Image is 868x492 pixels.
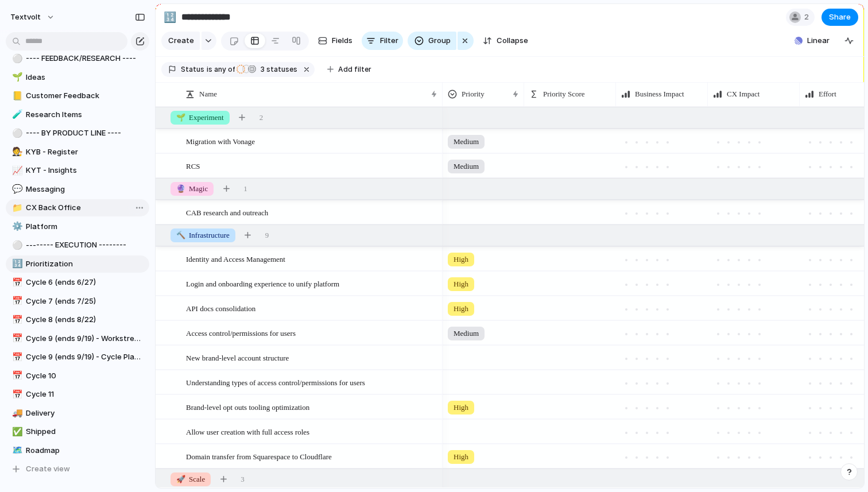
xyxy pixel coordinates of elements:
button: Collapse [478,32,533,50]
span: Fields [332,35,352,47]
span: Group [428,35,451,47]
button: Filter [362,32,403,50]
span: ---- FEEDBACK/RESEARCH ---- [26,53,145,64]
span: 🌱 [176,113,185,122]
span: Experiment [176,112,224,123]
div: 🔢Prioritization [6,255,149,273]
button: Add filter [320,61,378,78]
span: High [454,402,468,413]
button: ⚪ [10,239,22,251]
span: textvolt [10,11,41,23]
span: 1 [243,183,247,195]
div: 📅 [12,295,20,308]
span: Access control/permissions for users [186,326,296,339]
span: KYB - Register [26,146,145,158]
button: Share [821,9,858,26]
button: 📅 [10,333,22,344]
a: 📅Cycle 10 [6,367,149,385]
button: ⚪ [10,53,22,64]
span: Login and onboarding experience to unify platform [186,277,339,290]
span: KYT - Insights [26,165,145,176]
span: CX Back Office [26,202,145,214]
span: Status [181,64,204,75]
div: 🔢 [12,257,20,270]
span: Create [168,35,194,47]
button: isany of [204,63,237,76]
span: Prioritization [26,258,145,270]
div: 📅 [12,351,20,364]
div: 💬 [12,183,20,196]
span: Priority [462,88,485,100]
span: Medium [454,328,479,339]
span: Linear [807,35,830,47]
span: CX Impact [727,88,759,100]
span: Scale [176,474,205,485]
span: 9 [265,230,269,241]
button: 📈 [10,165,22,176]
span: Priority Score [543,88,585,100]
span: -------- EXECUTION -------- [26,239,145,251]
span: Platform [26,221,145,233]
span: Name [199,88,217,100]
div: 🧑‍⚖️ [12,145,20,158]
div: 📅Cycle 11 [6,386,149,403]
button: 📅 [10,370,22,382]
a: 🚚Delivery [6,405,149,422]
div: ⚪ [12,239,20,252]
a: 📅Cycle 7 (ends 7/25) [6,293,149,310]
span: High [454,278,468,290]
span: Cycle 6 (ends 6/27) [26,277,145,288]
span: Collapse [497,35,528,47]
a: 🌱Ideas [6,69,149,86]
div: 📁CX Back Office [6,199,149,216]
button: 🧪 [10,109,22,121]
span: Cycle 9 (ends 9/19) - Workstreams [26,333,145,344]
button: 3 statuses [236,63,300,76]
div: 📒 [12,90,20,103]
a: 📅Cycle 6 (ends 6/27) [6,274,149,291]
span: High [454,254,468,265]
span: High [454,451,468,463]
span: Understanding types of access control/permissions for users [186,375,365,389]
div: 🧪Research Items [6,106,149,123]
a: 📅Cycle 9 (ends 9/19) - Workstreams [6,330,149,347]
span: Cycle 7 (ends 7/25) [26,296,145,307]
button: 🔢 [161,8,179,26]
a: ⚪-------- EXECUTION -------- [6,237,149,254]
span: Business Impact [635,88,684,100]
span: RCS [186,159,200,172]
button: Group [408,32,456,50]
a: ⚙️Platform [6,218,149,235]
span: 🔨 [176,231,185,239]
span: Cycle 8 (ends 8/22) [26,314,145,326]
a: 📈KYT - Insights [6,162,149,179]
a: 🧑‍⚖️KYB - Register [6,144,149,161]
span: Magic [176,183,208,195]
div: 📅 [12,313,20,327]
button: ⚙️ [10,221,22,233]
div: ⚙️ [12,220,20,233]
span: API docs consolidation [186,301,255,315]
button: 🌱 [10,72,22,83]
span: 2 [804,11,812,23]
span: Add filter [338,64,371,75]
a: 💬Messaging [6,181,149,198]
span: Medium [454,161,479,172]
span: Allow user creation with full access roles [186,425,309,438]
span: 🚀 [176,475,185,483]
span: Messaging [26,184,145,195]
a: 📅Cycle 8 (ends 8/22) [6,311,149,328]
span: ---- BY PRODUCT LINE ---- [26,127,145,139]
div: 📒Customer Feedback [6,87,149,104]
span: Effort [819,88,836,100]
a: ⚪---- BY PRODUCT LINE ---- [6,125,149,142]
button: Fields [313,32,357,50]
span: Share [829,11,851,23]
